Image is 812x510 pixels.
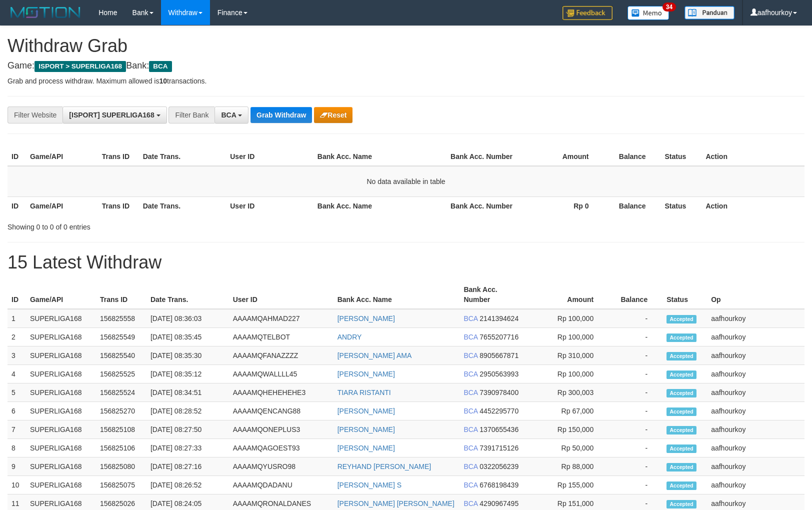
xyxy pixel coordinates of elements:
td: 156825558 [96,309,146,328]
p: Grab and process withdraw. Maximum allowed is transactions. [7,76,804,86]
td: 156825549 [96,328,146,346]
td: - [608,328,662,346]
td: AAAAMQYUSRO98 [229,457,333,476]
th: Bank Acc. Name [313,147,446,166]
td: [DATE] 08:26:52 [146,476,229,494]
td: AAAAMQONEPLUS3 [229,420,333,439]
span: BCA [463,444,477,452]
td: AAAAMQAGOEST93 [229,439,333,457]
td: aafhourkoy [707,402,804,420]
img: panduan.png [684,6,734,19]
td: SUPERLIGA168 [26,457,96,476]
th: Game/API [26,280,96,309]
td: SUPERLIGA168 [26,402,96,420]
span: BCA [463,499,477,507]
td: 4 [7,365,26,383]
td: - [608,439,662,457]
td: - [608,309,662,328]
th: Bank Acc. Number [446,196,518,215]
img: Feedback.jpg [562,6,612,20]
th: Amount [527,280,608,309]
a: [PERSON_NAME] [337,444,395,452]
td: Rp 300,003 [527,383,608,402]
a: [PERSON_NAME] [337,370,395,378]
td: Rp 88,000 [527,457,608,476]
a: [PERSON_NAME] [337,407,395,415]
span: Accepted [666,500,696,508]
span: Accepted [666,333,696,342]
td: Rp 100,000 [527,328,608,346]
td: Rp 155,000 [527,476,608,494]
span: Copy 2141394624 to clipboard [479,314,518,322]
span: Accepted [666,315,696,323]
div: Filter Website [7,106,62,123]
span: BCA [463,462,477,470]
td: AAAAMQENCANG88 [229,402,333,420]
td: SUPERLIGA168 [26,365,96,383]
td: Rp 50,000 [527,439,608,457]
td: [DATE] 08:27:50 [146,420,229,439]
td: Rp 100,000 [527,309,608,328]
span: BCA [149,61,171,72]
td: [DATE] 08:35:30 [146,346,229,365]
td: Rp 310,000 [527,346,608,365]
td: aafhourkoy [707,328,804,346]
td: 156825540 [96,346,146,365]
span: Copy 0322056239 to clipboard [479,462,518,470]
td: 2 [7,328,26,346]
button: [ISPORT] SUPERLIGA168 [62,106,166,123]
td: aafhourkoy [707,309,804,328]
span: ISPORT > SUPERLIGA168 [34,61,126,72]
td: 156825075 [96,476,146,494]
td: Rp 100,000 [527,365,608,383]
a: [PERSON_NAME] [337,314,395,322]
th: Balance [608,280,662,309]
img: Button%20Memo.svg [627,6,669,20]
a: [PERSON_NAME] [337,425,395,433]
td: - [608,476,662,494]
th: User ID [226,196,313,215]
td: aafhourkoy [707,346,804,365]
th: Balance [604,147,661,166]
th: Op [707,280,804,309]
span: Accepted [666,407,696,416]
td: Rp 67,000 [527,402,608,420]
td: SUPERLIGA168 [26,439,96,457]
td: 1 [7,309,26,328]
td: [DATE] 08:34:51 [146,383,229,402]
span: Copy 7655207716 to clipboard [479,333,518,341]
span: Copy 6768198439 to clipboard [479,481,518,489]
td: - [608,383,662,402]
a: ANDRY [337,333,362,341]
th: Amount [518,147,604,166]
td: - [608,420,662,439]
span: Accepted [666,426,696,434]
th: Date Trans. [139,196,226,215]
span: Accepted [666,463,696,471]
a: REYHAND [PERSON_NAME] [337,462,431,470]
th: Bank Acc. Name [333,280,460,309]
th: ID [7,280,26,309]
span: Copy 4452295770 to clipboard [479,407,518,415]
span: BCA [463,407,477,415]
th: User ID [229,280,333,309]
th: Trans ID [96,280,146,309]
span: Accepted [666,352,696,360]
td: aafhourkoy [707,420,804,439]
th: Trans ID [98,196,139,215]
button: BCA [214,106,248,123]
th: ID [7,196,26,215]
td: aafhourkoy [707,365,804,383]
td: [DATE] 08:28:52 [146,402,229,420]
td: [DATE] 08:36:03 [146,309,229,328]
span: BCA [463,425,477,433]
strong: 10 [159,77,167,85]
td: 156825106 [96,439,146,457]
span: Copy 7391715126 to clipboard [479,444,518,452]
a: [PERSON_NAME] [PERSON_NAME] [337,499,454,507]
td: AAAAMQFANAZZZZ [229,346,333,365]
th: Rp 0 [518,196,604,215]
td: aafhourkoy [707,383,804,402]
td: SUPERLIGA168 [26,328,96,346]
td: 156825525 [96,365,146,383]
